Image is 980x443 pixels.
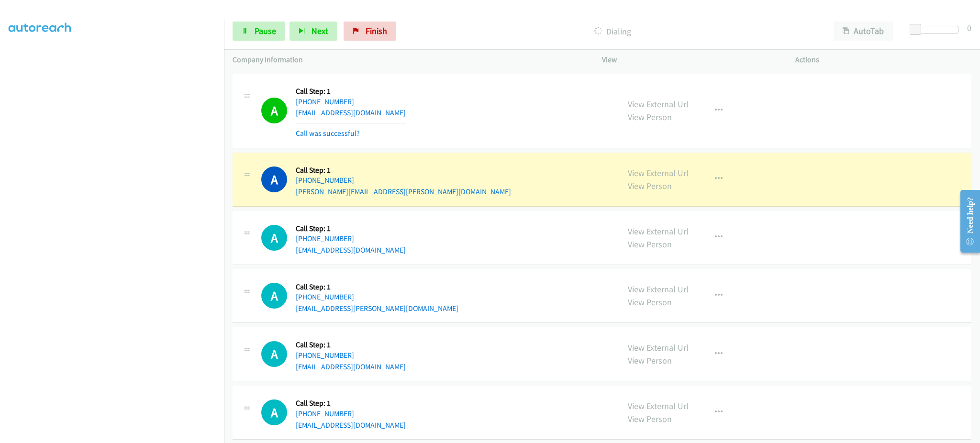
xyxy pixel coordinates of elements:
a: [EMAIL_ADDRESS][DOMAIN_NAME] [296,362,406,371]
h5: Call Step: 1 [296,224,406,233]
a: [PHONE_NUMBER] [296,351,354,360]
a: [EMAIL_ADDRESS][PERSON_NAME][DOMAIN_NAME] [296,304,458,313]
h1: A [261,225,287,251]
a: View External Url [628,284,689,295]
h5: Call Step: 1 [296,340,406,350]
iframe: Resource Center [953,183,980,259]
a: View Person [628,239,672,250]
button: AutoTab [834,22,893,41]
a: View External Url [628,226,689,237]
p: View [602,54,778,66]
a: [EMAIL_ADDRESS][DOMAIN_NAME] [296,421,406,430]
a: Call was successful? [296,129,360,138]
h5: Call Step: 1 [296,399,406,408]
a: View External Url [628,99,689,110]
div: 0 [967,22,971,34]
button: Next [290,22,337,41]
a: [EMAIL_ADDRESS][DOMAIN_NAME] [296,245,406,255]
div: The call is yet to be attempted [261,283,287,309]
a: View Person [628,297,672,308]
a: [PERSON_NAME][EMAIL_ADDRESS][PERSON_NAME][DOMAIN_NAME] [296,187,511,196]
a: View External Url [628,167,689,178]
a: [PHONE_NUMBER] [296,97,354,106]
a: View External Url [628,400,689,411]
a: View Person [628,111,672,122]
span: Pause [255,25,276,36]
h5: Call Step: 1 [296,166,511,175]
a: Finish [344,22,396,41]
a: [PHONE_NUMBER] [296,409,354,418]
h1: A [261,399,287,425]
a: View External Url [628,342,689,353]
a: View Person [628,355,672,366]
a: View Person [628,413,672,424]
h5: Call Step: 1 [296,87,406,96]
div: The call is yet to be attempted [261,341,287,367]
a: View Person [628,180,672,191]
a: Pause [233,22,285,41]
h5: Call Step: 1 [296,282,458,292]
p: Dialing [409,25,816,38]
span: Next [312,25,328,36]
div: The call is yet to be attempted [261,399,287,425]
h1: A [261,166,287,192]
a: [PHONE_NUMBER] [296,292,354,301]
h1: A [261,98,287,123]
div: Delay between calls (in seconds) [914,26,958,33]
a: [EMAIL_ADDRESS][DOMAIN_NAME] [296,108,406,117]
p: Actions [795,54,971,66]
a: [PHONE_NUMBER] [296,234,354,243]
span: Finish [366,25,387,36]
a: [PHONE_NUMBER] [296,176,354,185]
p: Company Information [233,54,585,66]
h1: A [261,341,287,367]
h1: A [261,283,287,309]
